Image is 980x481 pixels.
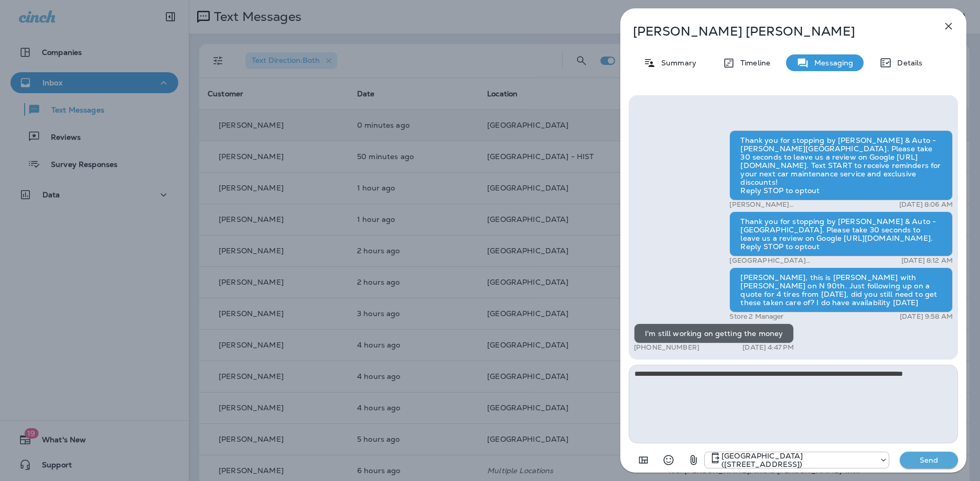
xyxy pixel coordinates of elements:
[729,267,953,312] div: [PERSON_NAME], this is [PERSON_NAME] with [PERSON_NAME] on N 90th. Just following up on a quote f...
[899,200,953,209] p: [DATE] 8:06 AM
[633,450,654,471] button: Add in a premade template
[633,24,919,39] p: [PERSON_NAME] [PERSON_NAME]
[729,256,863,265] p: [GEOGRAPHIC_DATA] ([STREET_ADDRESS])
[721,452,874,468] p: [GEOGRAPHIC_DATA] ([STREET_ADDRESS])
[658,450,679,471] button: Select an emoji
[729,211,953,256] div: Thank you for stopping by [PERSON_NAME] & Auto - [GEOGRAPHIC_DATA]. Please take 30 seconds to lea...
[634,323,794,343] div: I'm still working on getting the money
[705,452,889,468] div: +1 (402) 571-1201
[656,59,696,67] p: Summary
[901,256,953,265] p: [DATE] 8:12 AM
[729,130,953,200] div: Thank you for stopping by [PERSON_NAME] & Auto - [PERSON_NAME][GEOGRAPHIC_DATA]. Please take 30 s...
[742,343,794,352] p: [DATE] 4:47 PM
[729,200,863,209] p: [PERSON_NAME][GEOGRAPHIC_DATA] ([STREET_ADDRESS][PERSON_NAME])
[900,312,953,321] p: [DATE] 9:58 AM
[735,59,770,67] p: Timeline
[729,312,783,321] p: Store 2 Manager
[900,452,958,468] button: Send
[892,59,922,67] p: Details
[809,59,853,67] p: Messaging
[907,455,951,465] p: Send
[634,343,699,352] p: [PHONE_NUMBER]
